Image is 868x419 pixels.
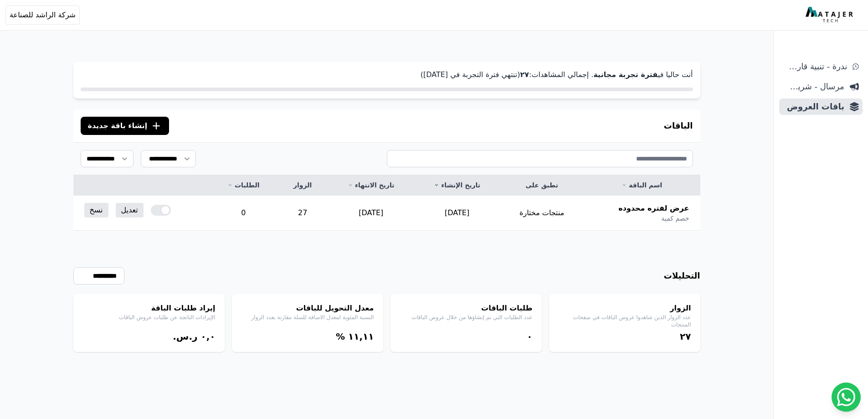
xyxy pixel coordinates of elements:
[558,330,691,343] div: ٢٧
[414,196,500,231] td: [DATE]
[116,203,144,217] a: تعديل
[400,314,533,321] p: عدد الطلبات التي تم إنشاؤها من خلال عروض الباقات
[277,196,328,231] td: 27
[500,196,584,231] td: منتجات مختارة
[400,303,533,314] h4: طلبات الباقات
[82,303,216,314] h4: إيراد طلبات الباقة
[88,120,148,131] span: إنشاء باقة جديدة
[783,100,844,113] span: باقات العروض
[400,330,533,343] div: ۰
[84,203,108,217] a: نسخ
[10,10,76,21] span: شركة الراشد للصناعة
[221,181,267,190] a: الطلبات
[806,7,855,23] img: MatajerTech Logo
[664,269,700,282] h3: التحليلات
[664,119,693,132] h3: الباقات
[328,196,414,231] td: [DATE]
[520,70,529,79] strong: ٢٧
[173,331,197,342] span: ر.س.
[200,331,215,342] bdi: ۰,۰
[500,175,584,196] th: تطبق على
[339,181,403,190] a: تاريخ الانتهاء
[336,331,345,342] span: %
[81,69,693,80] p: أنت حاليا في . إجمالي المشاهدات: (تنتهي فترة التجربة في [DATE])
[425,181,489,190] a: تاريخ الإنشاء
[241,303,374,314] h4: معدل التحويل للباقات
[348,331,374,342] bdi: ١١,١١
[558,303,691,314] h4: الزوار
[595,181,689,190] a: اسم الباقة
[618,203,689,214] span: عرض لفتره محدوده
[81,117,169,135] button: إنشاء باقة جديدة
[82,314,216,321] p: الإيرادات الناتجة عن طلبات عروض الباقات
[558,314,691,328] p: عدد الزوار الذين شاهدوا عروض الباقات في صفحات المنتجات
[593,70,657,79] strong: فترة تجربة مجانية
[5,5,80,25] button: شركة الراشد للصناعة
[277,175,328,196] th: الزوار
[783,80,844,93] span: مرسال - شريط دعاية
[661,214,689,223] span: خصم كمية
[210,196,277,231] td: 0
[241,314,374,321] p: النسبة المئوية لمعدل الاضافة للسلة مقارنة بعدد الزوار
[783,60,847,73] span: ندرة - تنبية قارب علي النفاذ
